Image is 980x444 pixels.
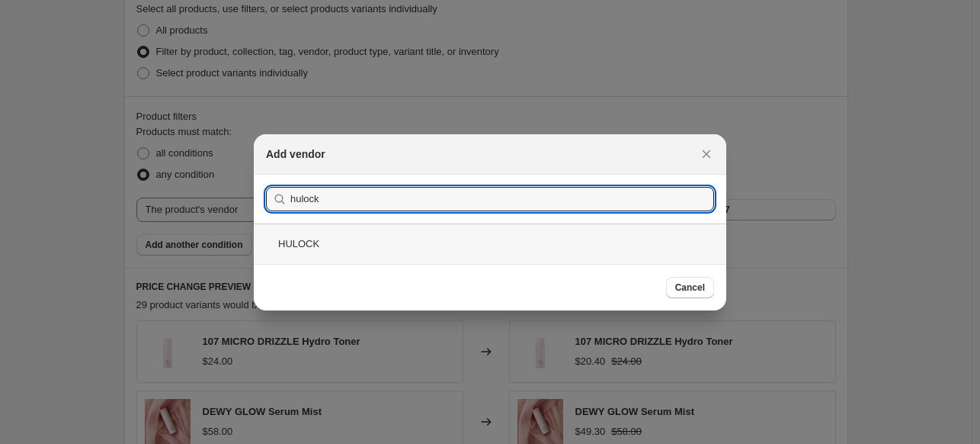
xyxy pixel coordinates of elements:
[266,146,325,162] h2: Add vendor
[254,224,726,264] div: HULOCK
[666,277,714,298] button: Cancel
[675,282,705,294] span: Cancel
[696,143,717,165] button: Close
[290,187,714,211] input: Search vendors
